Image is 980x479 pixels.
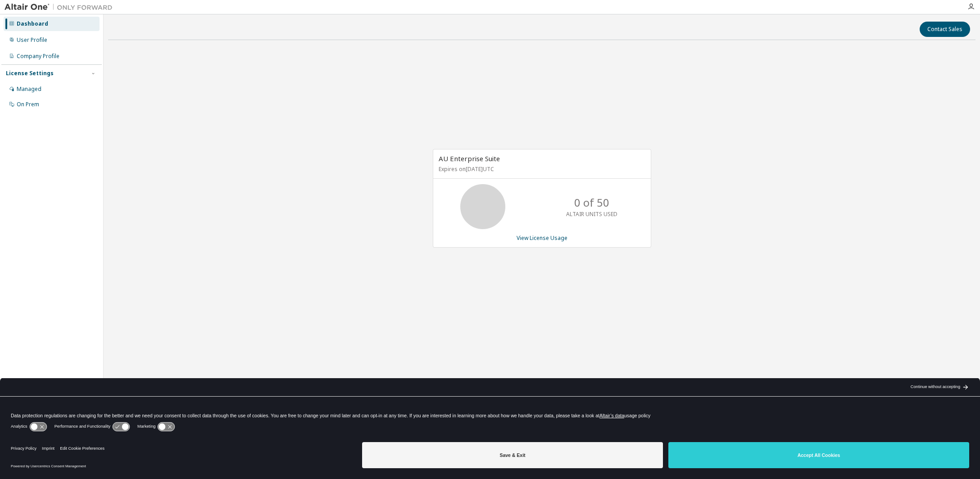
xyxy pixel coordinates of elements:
[17,20,48,27] div: Dashboard
[17,86,41,93] div: Managed
[17,53,59,60] div: Company Profile
[5,3,117,12] img: Altair One
[17,36,47,44] div: User Profile
[439,154,500,163] span: AU Enterprise Suite
[439,165,643,173] p: Expires on [DATE] UTC
[517,234,567,242] a: View License Usage
[566,210,617,218] p: ALTAIR UNITS USED
[17,101,39,108] div: On Prem
[6,70,54,77] div: License Settings
[920,22,970,37] button: Contact Sales
[574,195,609,210] p: 0 of 50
